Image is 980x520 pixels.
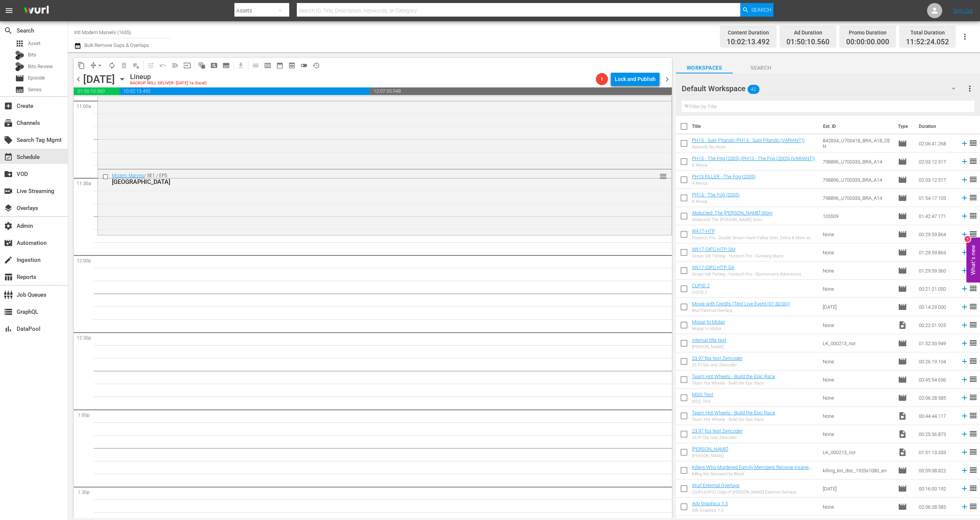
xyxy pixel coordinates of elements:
[15,62,24,71] div: Bits Review
[298,59,310,72] span: 24 hours Lineup View is OFF
[820,389,895,407] td: None
[692,235,817,240] div: Huntech Pro - Double Dream Hunt! Fallow Deer, Zebra & More at Ikamela Safaris!
[969,357,978,366] span: reorder
[969,447,978,456] span: reorder
[960,139,969,148] svg: Add to Schedule
[264,62,271,69] span: calendar_view_week_outlined
[74,75,83,84] span: chevron_left
[692,210,772,216] a: Abducted: The [PERSON_NAME] Story
[969,284,978,293] span: reorder
[969,320,978,329] span: reorder
[692,174,755,179] a: PH13 FILLER - The Fog (2005)
[906,38,949,47] span: 11:52:24.052
[916,425,957,443] td: 00:25:56.873
[220,59,232,72] span: Create Series Block
[820,225,895,243] td: None
[5,6,14,15] span: menu
[846,27,889,38] div: Promo Duration
[4,26,13,35] span: Search
[181,59,193,72] span: Update Metadata from Key Asset
[15,74,24,83] span: Episode
[210,62,218,69] span: pageview_outlined
[274,59,286,72] span: Month Calendar View
[898,448,907,457] span: Video
[692,326,725,331] div: Mopar to Midair
[898,175,907,184] span: Episode
[692,337,726,343] a: internal title test
[15,85,24,94] span: Series
[692,446,728,452] a: [PERSON_NAME]
[960,503,969,511] svg: Add to Schedule
[193,58,208,73] span: Refresh All Search Blocks
[916,243,957,262] td: 01:29:59.863
[960,448,969,456] svg: Add to Schedule
[692,435,743,440] div: 23.97 fps test Zencoder
[112,173,144,178] a: Modern Marvels
[692,355,743,361] a: 23.97 fps test Zencoder
[692,428,743,434] a: 23.97 fps test Zencoder
[75,59,87,72] span: Copy Lineup
[692,246,735,252] a: Wk17-OIFC-HTP-SM
[4,187,13,196] span: Live Streaming
[692,228,715,234] a: Wk17-HTP
[692,272,801,277] div: Ocean Isle Fishing - Huntech Pro - Sportsman's Adventures
[727,38,770,47] span: 10:02:13.492
[4,307,13,316] span: GraphQL
[112,178,628,185] div: [GEOGRAPHIC_DATA]
[692,265,734,270] a: Wk17-OIFC-HTP-SA
[820,352,895,371] td: None
[960,248,969,257] svg: Add to Schedule
[4,255,13,265] span: Ingestion
[15,39,24,48] span: Asset
[969,375,978,384] span: reorder
[846,38,889,47] span: 00:00:00.000
[740,3,774,17] button: Search
[4,290,13,299] span: Job Queues
[916,352,957,371] td: 00:26:19.104
[692,392,713,397] a: MSG Test
[916,334,957,352] td: 01:52:33.949
[198,62,206,69] span: auto_awesome_motion_outlined
[969,338,978,347] span: reorder
[611,72,659,86] button: Lock and Publish
[898,139,907,148] span: Episode
[960,339,969,347] svg: Add to Schedule
[960,394,969,402] svg: Add to Schedule
[130,73,207,81] div: Lineup
[960,212,969,220] svg: Add to Schedule
[692,137,805,143] a: PH13 - Salir Pitando (PH13 - Salir Pitando (VARIANT))
[969,193,978,202] span: reorder
[183,62,191,69] span: input
[820,243,895,262] td: None
[4,238,13,248] span: Automation
[288,62,296,69] span: preview_outlined
[751,3,771,17] span: Search
[692,501,728,506] a: Adv Graphics 1.5
[692,464,812,476] a: Killers Who Murdered Family Members Receive Insane Sentences
[916,461,957,480] td: 00:59:08.822
[692,181,755,186] div: A Névoa
[820,207,895,225] td: 105509
[78,62,85,69] span: content_copy
[914,116,960,137] th: Duration
[898,193,907,202] span: Episode
[965,84,974,93] span: more_vert
[28,74,45,82] span: Episode
[786,27,830,38] div: Ad Duration
[171,62,179,69] span: menu_open
[969,139,978,148] span: reorder
[898,430,907,439] span: Video
[747,81,760,97] span: 42
[893,116,914,137] th: Type
[659,172,667,181] span: reorder
[898,484,907,493] span: Episode
[169,59,181,72] span: Fill episodes with ad slates
[208,59,220,72] span: Create Search Block
[916,389,957,407] td: 02:06:28.585
[916,480,957,498] td: 00:16:00.192
[222,62,230,69] span: subtitles_outlined
[28,40,40,47] span: Asset
[965,79,974,98] button: more_vert
[906,27,949,38] div: Total Duration
[820,461,895,480] td: killing_kin_doc_1920x1080_en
